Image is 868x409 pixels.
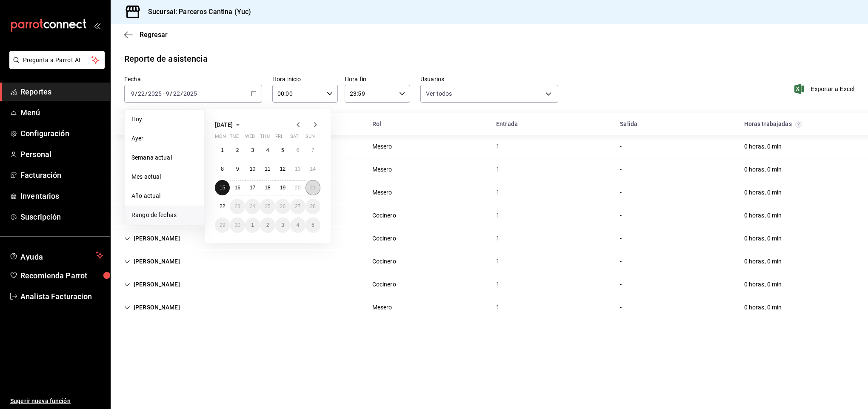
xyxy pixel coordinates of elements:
abbr: Saturday [290,134,299,143]
div: HeadCell [613,116,737,132]
abbr: September 24, 2025 [250,203,255,209]
div: Mesero [372,165,392,174]
div: Container [111,113,868,319]
div: Cell [613,139,628,154]
span: Recomienda Parrot [20,270,103,281]
button: September 13, 2025 [290,161,305,177]
button: Pregunta a Parrot AI [9,51,105,69]
button: September 22, 2025 [215,199,230,214]
span: Analista Facturacion [20,291,103,302]
div: Cell [365,254,403,269]
abbr: September 15, 2025 [220,185,225,191]
span: Suscripción [20,211,103,223]
button: Regresar [124,31,168,39]
div: Cell [117,277,187,292]
abbr: September 25, 2025 [265,203,270,209]
button: Exportar a Excel [796,84,854,94]
button: September 1, 2025 [215,143,230,158]
div: Cell [613,231,628,246]
button: September 29, 2025 [215,217,230,233]
abbr: Tuesday [230,134,238,143]
div: Cell [489,231,506,246]
span: Rango de fechas [131,211,197,220]
abbr: September 10, 2025 [250,166,255,172]
span: Inventarios [20,190,103,202]
button: September 17, 2025 [245,180,260,195]
div: Cell [365,208,403,223]
button: September 20, 2025 [290,180,305,195]
span: Personal [20,149,103,160]
div: Row [111,227,868,250]
div: Cell [613,208,628,223]
div: Cell [117,300,187,315]
div: Cell [365,139,399,154]
div: Cell [365,231,403,246]
div: Cell [489,208,506,223]
button: September 4, 2025 [260,143,275,158]
div: HeadCell [117,116,365,132]
abbr: Sunday [306,134,315,143]
span: Configuración [20,128,103,139]
button: September 14, 2025 [306,161,320,177]
div: Cell [489,254,506,269]
button: September 18, 2025 [260,180,275,195]
button: September 24, 2025 [245,199,260,214]
button: September 28, 2025 [306,199,320,214]
abbr: September 8, 2025 [221,166,224,172]
div: Cell [117,162,187,177]
div: Row [111,135,868,158]
abbr: Monday [215,134,226,143]
div: Cell [737,139,789,154]
abbr: September 6, 2025 [296,147,299,153]
div: Cocinero [372,211,396,220]
abbr: Thursday [260,134,269,143]
div: Cocinero [372,234,396,243]
div: HeadCell [737,116,861,132]
div: Cell [737,300,789,315]
div: Cell [613,277,628,292]
div: Mesero [372,188,392,197]
div: Cell [489,139,506,154]
abbr: September 30, 2025 [234,222,240,228]
label: Hora fin [345,76,410,82]
div: Cell [365,300,399,315]
button: open_drawer_menu [94,22,100,29]
abbr: September 19, 2025 [280,185,286,191]
div: Row [111,296,868,319]
input: -- [137,90,145,97]
span: Regresar [140,31,168,39]
div: Mesero [372,142,392,151]
abbr: September 16, 2025 [234,185,240,191]
abbr: September 3, 2025 [251,147,254,153]
abbr: September 14, 2025 [310,166,316,172]
button: September 27, 2025 [290,199,305,214]
div: Head [111,113,868,135]
div: Cell [117,254,187,269]
div: Cocinero [372,257,396,266]
button: September 9, 2025 [230,161,245,177]
abbr: September 18, 2025 [265,185,270,191]
abbr: September 2, 2025 [236,147,239,153]
div: Row [111,204,868,227]
button: September 2, 2025 [230,143,245,158]
div: Cell [489,162,506,177]
label: Fecha [124,76,262,82]
input: -- [166,90,170,97]
span: Ver todos [426,89,452,98]
abbr: Wednesday [245,134,255,143]
span: Mes actual [131,172,197,181]
div: Row [111,250,868,273]
span: Hoy [131,115,197,124]
div: Row [111,273,868,296]
abbr: October 2, 2025 [266,222,269,228]
button: October 5, 2025 [306,217,320,233]
input: -- [131,90,135,97]
button: September 30, 2025 [230,217,245,233]
button: September 16, 2025 [230,180,245,195]
abbr: September 11, 2025 [265,166,270,172]
label: Usuarios [420,76,558,82]
span: - [163,90,165,97]
div: Reporte de asistencia [124,52,208,65]
button: September 6, 2025 [290,143,305,158]
div: Cell [737,208,789,223]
